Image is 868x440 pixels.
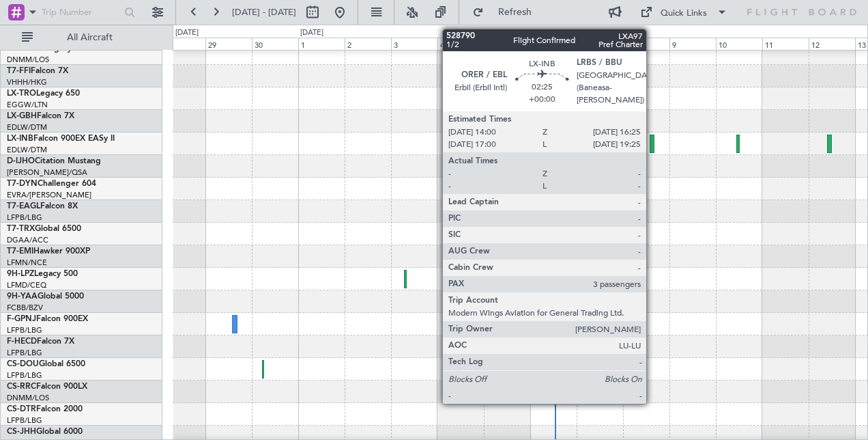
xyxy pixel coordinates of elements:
div: 2 [345,38,391,50]
a: LFPB/LBG [7,212,42,223]
div: 12 [809,38,855,50]
span: LX-TRO [7,90,36,98]
div: [DATE] [175,27,199,39]
a: EDLW/DTM [7,122,47,133]
input: Trip Number [42,2,117,23]
a: DNMM/LOS [7,55,49,65]
div: 30 [252,38,298,50]
a: F-HECDFalcon 7X [7,338,74,346]
span: LX-INB [7,135,33,143]
a: CS-DTRFalcon 2000 [7,405,83,413]
a: DNMM/LOS [7,393,49,403]
a: 9H-YAAGlobal 5000 [7,292,84,301]
a: F-GPNJFalcon 900EX [7,315,88,323]
span: CS-DTR [7,405,36,413]
a: D-IJHOCitation Mustang [7,157,101,165]
div: 8 [623,38,669,50]
span: T7-DYN [7,180,38,188]
div: 28 [159,38,205,50]
button: All Aircraft [15,27,148,49]
div: 3 [391,38,437,50]
span: D-IJHO [7,157,35,165]
div: 7 [577,38,623,50]
span: T7-FFI [7,67,31,75]
a: T7-EMIHawker 900XP [7,247,90,256]
a: LX-GBHFalcon 7X [7,112,74,120]
a: T7-TRXGlobal 6500 [7,225,81,233]
a: 9H-LPZLegacy 500 [7,270,78,278]
a: CS-DOUGlobal 6500 [7,360,85,368]
button: Refresh [466,1,548,23]
div: 4 [437,38,484,50]
a: CS-JHHGlobal 6000 [7,428,83,436]
a: T7-EAGLFalcon 8X [7,202,78,210]
span: F-GPNJ [7,315,36,323]
span: CS-RRC [7,383,36,391]
div: 9 [669,38,716,50]
a: [PERSON_NAME]/QSA [7,167,87,178]
a: T7-DYNChallenger 604 [7,180,96,188]
a: DGAA/ACC [7,235,48,245]
span: CS-DOU [7,360,39,368]
span: T7-EAGL [7,202,40,210]
span: [DATE] - [DATE] [232,6,296,18]
a: VHHH/HKG [7,77,47,87]
a: LFPB/LBG [7,348,42,358]
div: Quick Links [661,7,707,20]
a: FCBB/BZV [7,303,43,313]
div: 5 [484,38,530,50]
a: EDLW/DTM [7,145,47,155]
span: T7-EMI [7,247,33,256]
span: CS-JHH [7,428,36,436]
div: 29 [205,38,252,50]
a: T7-FFIFalcon 7X [7,67,68,75]
a: EVRA/[PERSON_NAME] [7,190,91,200]
a: LFMD/CEQ [7,280,46,290]
a: LX-TROLegacy 650 [7,90,80,98]
a: LFPB/LBG [7,325,42,335]
div: 10 [716,38,762,50]
a: LFPB/LBG [7,415,42,426]
span: T7-TRX [7,225,35,233]
div: 1 [298,38,345,50]
a: CS-RRCFalcon 900LX [7,383,87,391]
div: 11 [762,38,809,50]
a: EGGW/LTN [7,100,48,110]
a: LFPB/LBG [7,370,42,381]
span: F-HECD [7,338,37,346]
div: 6 [530,38,577,50]
a: LFMN/NCE [7,258,47,268]
span: LX-GBH [7,112,37,120]
button: Quick Links [633,1,734,23]
a: LX-INBFalcon 900EX EASy II [7,135,115,143]
span: Refresh [487,8,544,17]
span: All Aircraft [35,33,144,42]
span: 9H-LPZ [7,270,34,278]
span: 9H-YAA [7,292,38,301]
div: [DATE] [300,27,323,39]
